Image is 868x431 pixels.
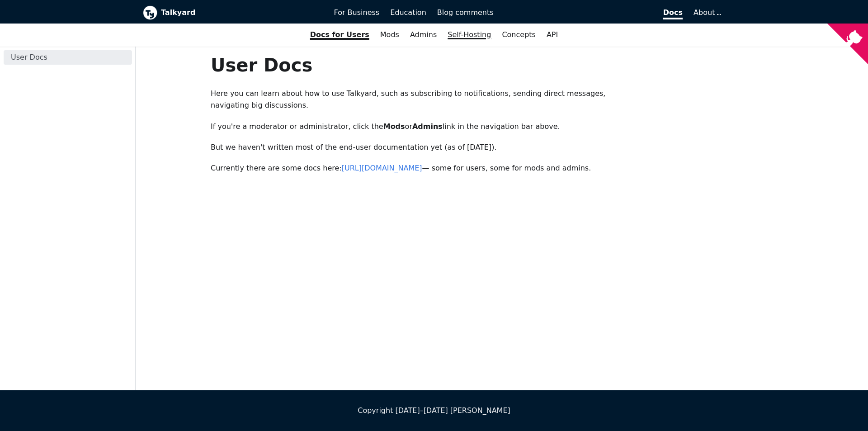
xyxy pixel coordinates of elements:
[496,27,541,43] a: Concepts
[405,27,442,43] a: Admins
[143,5,157,20] img: Talkyard logo
[437,8,494,17] span: Blog comments
[412,122,443,131] strong: Admins
[211,54,644,76] h1: User Docs
[663,8,683,19] span: Docs
[305,27,375,43] a: Docs for Users
[211,142,644,153] p: But we haven't written most of the end-user documentation yet (as of [DATE]).
[693,8,720,17] a: About
[442,27,496,43] a: Self-Hosting
[211,88,644,112] p: Here you can learn about how to use Talkyard, such as subscribing to notifications, sending direc...
[143,5,321,20] a: Talkyard logoTalkyard
[161,7,321,19] b: Talkyard
[342,164,422,172] a: [URL][DOMAIN_NAME]
[383,122,405,131] strong: Mods
[541,27,563,43] a: API
[334,8,380,17] span: For Business
[375,27,405,43] a: Mods
[390,8,426,17] span: Education
[329,5,385,20] a: For Business
[211,121,644,133] p: If you're a moderator or administrator, click the or link in the navigation bar above.
[143,405,725,417] div: Copyright [DATE]–[DATE] [PERSON_NAME]
[4,50,132,65] a: User Docs
[499,5,689,20] a: Docs
[432,5,499,20] a: Blog comments
[385,5,432,20] a: Education
[211,162,644,174] p: Currently there are some docs here: — some for users, some for mods and admins.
